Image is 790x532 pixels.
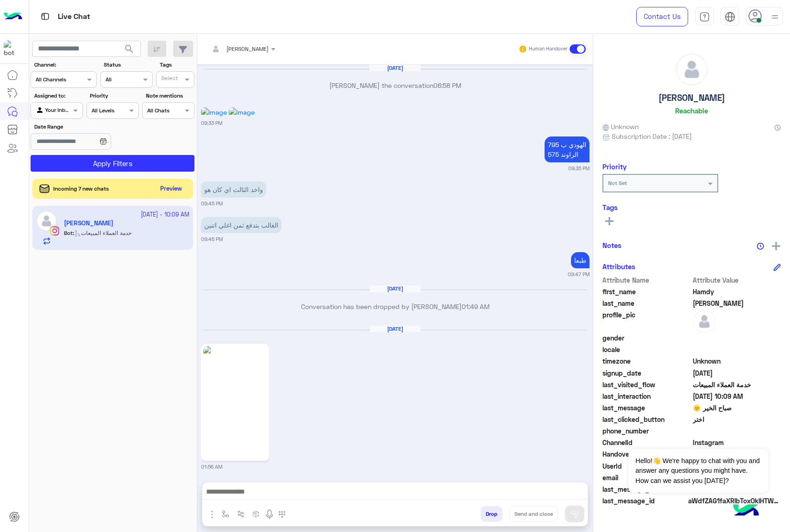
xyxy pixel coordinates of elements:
[201,107,227,117] img: Image
[160,61,194,69] label: Tags
[481,506,502,522] button: Drop
[693,333,781,343] span: null
[693,287,781,297] span: Hamdy
[602,473,691,483] span: email
[688,496,781,506] span: aWdfZAG1faXRlbToxOklHTWVzc2FnZAUlEOjE3ODQxNDAxOTYyNzg0NDQyOjM0MDI4MjM2Njg0MTcxMDMwMTI0NDI1OTE0MDQ...
[693,275,781,285] span: Attribute Value
[249,506,264,521] button: create order
[58,11,90,23] p: Live Chat
[571,252,589,268] p: 5/2/2025, 9:47 PM
[160,74,178,85] div: Select
[201,217,282,233] p: 5/2/2025, 9:46 PM
[201,80,589,90] p: [PERSON_NAME] the conversation
[693,426,781,436] span: null
[676,54,708,85] img: defaultAdmin.png
[693,356,781,366] span: Unknown
[237,510,245,518] img: Trigger scenario
[229,107,255,117] img: Image
[602,449,691,459] span: HandoverOn
[34,61,96,69] label: Channel:
[602,356,691,366] span: timezone
[725,12,735,22] img: tab
[529,45,568,53] small: Human Handover
[157,182,186,196] button: Preview
[602,438,691,447] span: ChannelId
[545,136,589,162] p: 5/2/2025, 9:35 PM
[370,65,420,71] h6: [DATE]
[201,181,266,198] p: 5/2/2025, 9:45 PM
[218,506,233,521] button: select flow
[602,496,686,506] span: last_message_id
[602,345,691,354] span: locale
[602,368,691,378] span: signup_date
[118,41,141,61] button: search
[772,242,780,250] img: add
[602,262,635,271] h6: Attributes
[124,43,135,55] span: search
[201,235,223,243] small: 09:46 PM
[730,495,762,527] img: hulul-logo.png
[4,7,22,26] img: Logo
[602,122,639,131] span: Unknown
[636,7,688,26] a: Contact Us
[201,302,589,311] p: Conversation has been dropped by [PERSON_NAME]
[568,271,589,278] small: 09:47 PM
[90,92,138,100] label: Priority
[462,303,489,310] span: 01:49 AM
[222,510,229,518] img: select flow
[278,511,286,518] img: make a call
[53,185,109,193] span: Incoming 7 new chats
[602,391,691,401] span: last_interaction
[201,463,222,470] small: 01:56 AM
[602,333,691,343] span: gender
[628,449,768,493] span: Hello!👋 We're happy to chat with you and answer any questions you might have. How can we assist y...
[433,81,461,89] span: 06:58 PM
[602,241,621,249] h6: Notes
[4,40,20,57] img: 713415422032625
[34,92,82,100] label: Assigned to:
[695,7,714,26] a: tab
[201,200,223,207] small: 09:45 PM
[602,275,691,285] span: Attribute Name
[602,310,691,331] span: profile_pic
[602,461,691,471] span: UserId
[146,92,194,100] label: Note mentions
[658,93,725,103] h5: [PERSON_NAME]
[693,414,781,424] span: اختر
[602,484,691,494] span: last_message_sentiment
[693,368,781,378] span: 2024-09-01T14:35:07.939Z
[370,285,420,292] h6: [DATE]
[769,11,781,23] img: profile
[757,242,764,250] img: notes
[675,106,708,115] h6: Reachable
[570,509,579,519] img: send message
[39,11,51,22] img: tab
[34,123,138,131] label: Date Range
[693,380,781,390] span: خدمة العملاء المبيعات
[693,391,781,401] span: 2025-10-11T07:09:14.301Z
[201,119,222,127] small: 09:33 PM
[252,510,260,518] img: create order
[602,426,691,436] span: phone_number
[602,298,691,308] span: last_name
[602,380,691,390] span: last_visited_flow
[612,131,692,141] span: Subscription Date : [DATE]
[568,165,589,172] small: 09:35 PM
[602,287,691,297] span: first_name
[602,203,781,211] h6: Tags
[693,345,781,354] span: null
[602,414,691,424] span: last_clicked_button
[509,506,558,522] button: Send and close
[693,310,716,333] img: defaultAdmin.png
[104,61,151,69] label: Status
[602,403,691,413] span: last_message
[693,298,781,308] span: Abdelmoneim
[226,45,269,52] span: [PERSON_NAME]
[699,12,710,22] img: tab
[693,403,781,413] span: صباح الخير 🌞
[370,326,420,332] h6: [DATE]
[602,162,627,171] h6: Priority
[233,506,249,521] button: Trigger scenario
[31,155,194,172] button: Apply Filters
[264,509,275,520] img: send voice note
